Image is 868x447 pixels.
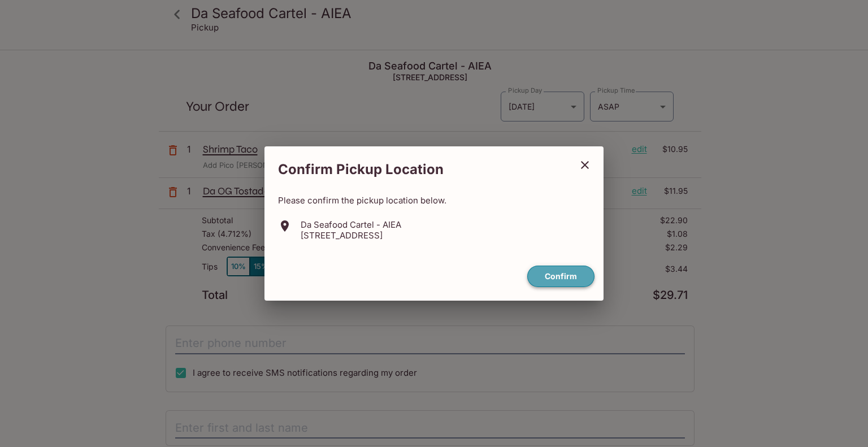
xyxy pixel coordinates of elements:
[264,155,571,184] h2: Confirm Pickup Location
[301,219,401,230] p: Da Seafood Cartel - AIEA
[527,266,594,288] button: confirm
[301,230,401,241] p: [STREET_ADDRESS]
[571,151,599,179] button: close
[278,195,590,206] p: Please confirm the pickup location below.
